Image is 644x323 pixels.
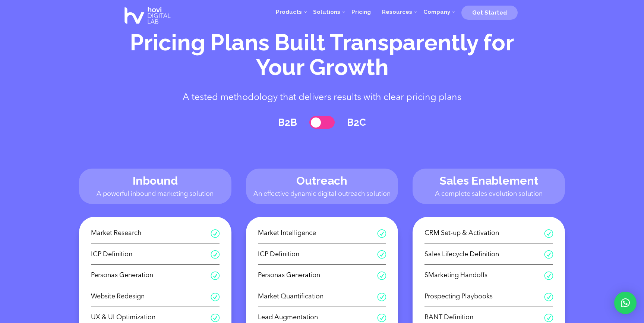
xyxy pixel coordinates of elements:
[376,1,418,23] a: Resources
[461,6,518,18] a: Get Started
[544,313,553,322] span: R
[296,174,347,187] span: Outreach
[439,174,538,187] span: Sales Enablement
[435,191,543,197] span: A complete sales evolution solution
[351,9,371,15] span: Pricing
[307,1,346,23] a: Solutions
[544,229,553,238] span: R
[258,270,378,281] span: Personas Generation
[211,250,220,258] span: R
[424,249,544,260] span: Sales Lifecycle Definition
[424,291,544,302] span: Prospecting Playbooks
[377,271,386,280] span: R
[91,291,211,302] span: Website Redesign
[211,292,220,301] span: R
[91,249,211,260] span: ICP Definition
[424,228,544,239] span: CRM Set-up & Activation
[472,9,507,16] span: Get Started
[382,9,412,15] span: Resources
[258,291,378,302] span: Market Quantification
[270,1,307,23] a: Products
[346,1,376,23] a: Pricing
[377,250,386,258] span: R
[211,313,220,322] span: R
[278,117,297,128] label: B2B
[544,292,553,301] span: R
[377,292,386,301] span: R
[313,9,340,15] span: Solutions
[418,1,456,23] a: Company
[133,174,178,187] span: Inbound
[258,228,378,239] span: Market Intelligence
[424,270,544,281] span: SMarketing Handoffs
[347,117,366,128] label: B2C
[211,271,220,280] span: R
[377,313,386,322] span: R
[91,270,211,281] span: Personas Generation
[91,228,211,239] span: Market Research
[276,9,302,15] span: Products
[544,271,553,280] span: R
[544,250,553,258] span: R
[423,9,450,15] span: Company
[258,249,378,260] span: ICP Definition
[97,191,214,197] span: A powerful inbound marketing solution
[211,229,220,238] span: R
[377,229,386,238] span: R
[253,191,391,197] span: An effective dynamic digital outreach solution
